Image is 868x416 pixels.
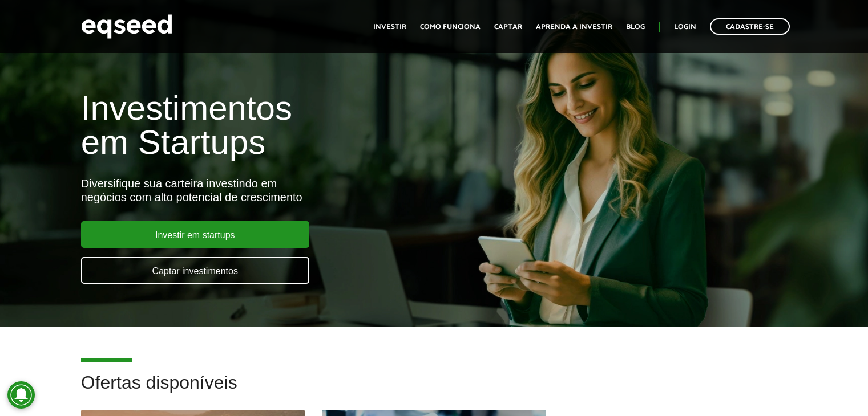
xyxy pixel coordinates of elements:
[674,23,696,31] a: Login
[626,23,645,31] a: Blog
[81,91,498,160] h1: Investimentos em Startups
[81,373,788,410] h2: Ofertas disponíveis
[81,221,309,248] a: Investir em startups
[373,23,406,31] a: Investir
[494,23,522,31] a: Captar
[420,23,481,31] a: Como funciona
[81,11,172,42] img: EqSeed
[81,257,309,284] a: Captar investimentos
[536,23,612,31] a: Aprenda a investir
[710,18,790,35] a: Cadastre-se
[81,177,498,204] div: Diversifique sua carteira investindo em negócios com alto potencial de crescimento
